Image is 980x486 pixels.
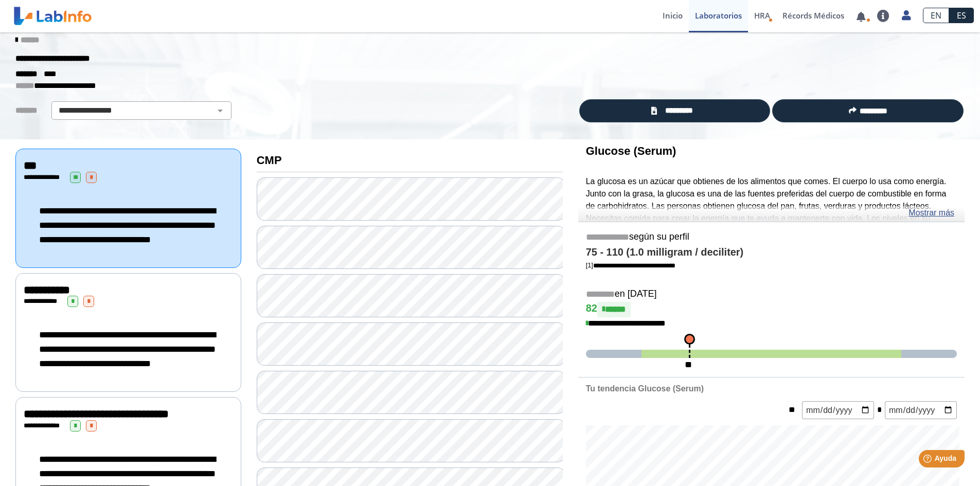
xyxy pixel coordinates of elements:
[949,8,974,23] a: ES
[586,175,957,249] p: La glucosa es un azúcar que obtienes de los alimentos que comes. El cuerpo lo usa como energía. J...
[586,246,957,259] h4: 75 - 110 (1.0 milligram / deciliter)
[257,154,282,167] b: CMP
[586,145,676,157] b: Glucose (Serum)
[754,10,770,21] span: HRA
[888,446,969,475] iframe: Help widget launcher
[586,302,957,317] h4: 82
[586,384,704,393] b: Tu tendencia Glucose (Serum)
[923,8,949,23] a: EN
[586,261,675,269] a: [1]
[885,401,957,419] input: mm/dd/yyyy
[586,231,957,243] h5: según su perfil
[908,207,954,219] a: Mostrar más
[802,401,874,419] input: mm/dd/yyyy
[586,289,957,300] h5: en [DATE]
